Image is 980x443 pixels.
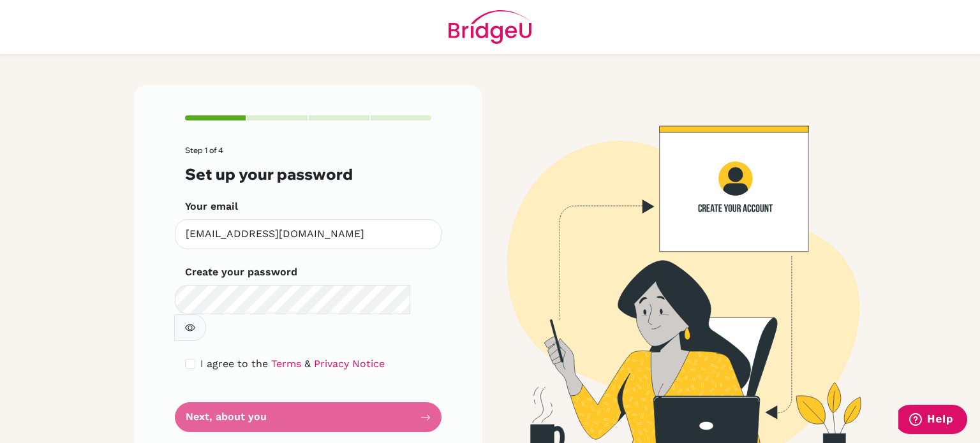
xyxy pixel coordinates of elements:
[185,265,297,280] label: Create your password
[185,165,431,184] h3: Set up your password
[200,358,268,370] span: I agree to the
[185,145,223,155] span: Step 1 of 4
[175,219,442,249] input: Insert your email*
[314,358,385,370] a: Privacy Notice
[304,358,311,370] span: &
[271,358,301,370] a: Terms
[185,199,238,214] label: Your email
[898,405,967,437] iframe: Opens a widget where you can find more information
